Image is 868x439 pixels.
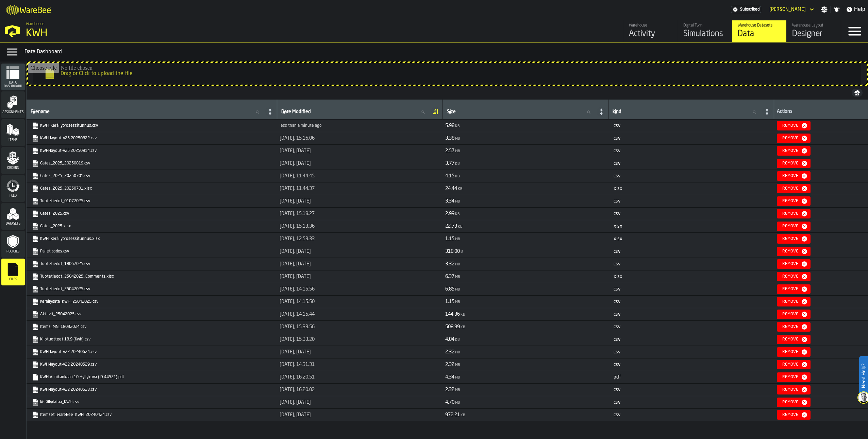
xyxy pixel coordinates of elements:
[614,312,620,317] span: csv
[1,278,25,281] span: Files
[455,363,460,367] span: MB
[280,173,315,179] span: [DATE], 11.44.45
[1,110,25,114] span: Assignments
[281,109,311,115] span: label
[445,236,454,241] span: 1.15
[780,287,801,292] div: Remove
[445,249,460,254] span: 318.00
[280,374,315,380] span: [DATE], 16.20.51
[614,174,620,178] span: csv
[32,286,270,293] a: link-to-https://s3.eu-west-1.amazonaws.com/drive.app.warebee.com/4fb45246-3b77-4bb5-b880-c337c3c5...
[455,376,460,380] span: MB
[445,337,454,342] span: 4.84
[780,249,801,254] div: Remove
[818,6,830,13] label: button-toggle-Settings
[738,29,781,39] div: Data
[280,387,315,392] span: [DATE], 16.20.02
[732,20,786,42] a: link-to-/wh/i/4fb45246-3b77-4bb5-b880-c337c3c5facb/data
[31,146,273,156] span: KWH-layout-v25 20250814.csv
[614,337,620,342] span: csv
[614,186,622,191] span: xlsx
[28,63,867,85] input: Drag or Click to upload the file
[780,123,801,128] div: Remove
[455,351,460,354] span: MB
[780,312,801,317] div: Remove
[458,187,463,191] span: KB
[831,6,843,13] label: button-toggle-Notifications
[780,324,801,329] div: Remove
[841,20,868,42] label: button-toggle-Menu
[445,375,454,380] span: 4.34
[683,29,727,39] div: Simulations
[447,109,456,115] span: label
[777,134,811,143] button: button-Remove
[32,411,270,418] a: link-to-https://s3.eu-west-1.amazonaws.com/drive.app.warebee.com/4fb45246-3b77-4bb5-b880-c337c3c5...
[31,171,273,181] span: Gates_2025_20250701.csv
[280,211,315,216] span: [DATE], 15.18.27
[32,399,270,406] a: link-to-https://s3.eu-west-1.amazonaws.com/drive.app.warebee.com/4fb45246-3b77-4bb5-b880-c337c3c5...
[31,385,273,394] span: KWH-layout-v22 20240523.csv
[31,209,273,218] span: Gates_2025.csv
[32,135,270,142] a: link-to-https://s3.eu-west-1.amazonaws.com/drive.app.warebee.com/4fb45246-3b77-4bb5-b880-c337c3c5...
[280,224,315,229] span: [DATE], 15.13.36
[614,350,620,354] span: csv
[740,7,759,12] span: Subscribed
[461,414,465,417] span: KB
[1,231,25,258] li: menu Policies
[458,225,463,229] span: KB
[32,185,270,192] a: link-to-https://s3.eu-west-1.amazonaws.com/drive.app.warebee.com/4fb45246-3b77-4bb5-b880-c337c3c5...
[31,121,273,130] span: KWH_Keräilyprosessitunnus.csv
[445,174,454,178] span: 4.15
[32,311,270,318] a: link-to-https://s3.eu-west-1.amazonaws.com/drive.app.warebee.com/4fb45246-3b77-4bb5-b880-c337c3c5...
[280,249,311,254] span: [DATE], [DATE]
[445,199,454,204] span: 3.34
[31,372,273,382] span: KWH Viinikankaari 10 Hyllykuva (ID 44521).pdf
[445,211,454,216] span: 2.99
[1,91,25,119] li: menu Assignments
[280,198,311,204] span: [DATE], [DATE]
[780,211,801,216] div: Remove
[780,161,801,166] div: Remove
[31,234,273,244] span: KWH_Keräilyprosessitunnus.xlsx
[780,362,801,367] div: Remove
[614,324,620,329] span: csv
[614,199,620,204] span: csv
[31,297,273,306] span: Kerailydata_KWH_25042025.csv
[280,186,315,191] span: [DATE], 11.44.37
[280,400,311,405] span: [DATE], [DATE]
[461,313,465,317] span: KB
[777,109,865,116] div: Actions
[461,250,463,254] span: B
[780,375,801,380] div: Remove
[614,274,622,279] span: xlsx
[280,312,315,317] span: [DATE], 14.15.44
[455,238,460,241] span: MB
[777,372,811,382] button: button-Remove
[1,194,25,198] span: Feed
[32,349,270,355] a: link-to-https://s3.eu-west-1.amazonaws.com/drive.app.warebee.com/4fb45246-3b77-4bb5-b880-c337c3c5...
[445,224,457,229] span: 22.73
[32,298,270,305] a: link-to-https://s3.eu-west-1.amazonaws.com/drive.app.warebee.com/4fb45246-3b77-4bb5-b880-c337c3c5...
[455,137,460,141] span: MB
[31,360,273,369] span: KWH-layout-v22 20240529.csv
[31,159,273,168] span: Gates_2025_20250819.csv
[1,64,25,91] li: menu Data Dashboard
[777,385,811,394] button: button-Remove
[780,400,801,405] div: Remove
[280,123,440,128] div: Updated: 05/09/2025, 9.24.21 Created: 05/09/2025, 9.24.21
[629,23,672,28] div: Warehouse
[780,174,801,178] div: Remove
[780,412,801,417] div: Remove
[614,123,620,128] span: csv
[777,146,811,156] button: button-Remove
[31,322,273,332] span: Items_MN_18092024.csv
[777,209,811,218] button: button-Remove
[32,122,270,129] a: link-to-https://s3.eu-west-1.amazonaws.com/drive.app.warebee.com/4fb45246-3b77-4bb5-b880-c337c3c5...
[731,6,761,13] div: Menu Subscription
[455,300,460,304] span: MB
[31,272,273,281] span: Tuotetiedot_25042025_Comments.xlsx
[777,284,811,294] button: button-Remove
[31,196,273,206] span: Tuotetiedot_01072025.csv
[445,287,454,292] span: 6.85
[777,398,811,407] button: button-Remove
